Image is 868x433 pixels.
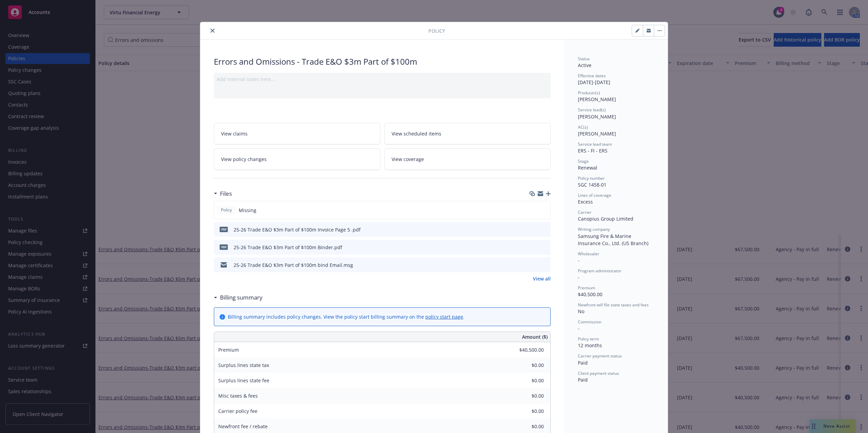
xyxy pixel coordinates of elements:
span: Active [578,62,591,68]
div: 25-26 Trade E&O $3m Part of $100m Binder.pdf [234,244,342,251]
span: pdf [220,244,228,250]
div: 25-26 Trade E&O $3m Part of $100m bind Email.msg [234,261,353,269]
button: close [208,27,217,35]
span: View coverage [392,156,424,163]
span: [PERSON_NAME] [578,130,616,137]
span: Stage [578,158,589,164]
a: View claims [214,123,380,144]
div: 25-26 Trade E&O $3m Part of $100m Invoice Page 5 .pdf [234,226,361,233]
span: Policy number [578,175,605,181]
span: - [578,257,580,263]
span: Carrier [578,209,591,215]
span: Paid [578,376,588,383]
span: Client payment status [578,370,619,376]
span: - [578,274,580,280]
span: Policy [220,207,233,213]
span: Carrier payment status [578,353,622,359]
span: Service lead(s) [578,107,606,113]
button: preview file [542,244,548,251]
div: Billing summary [214,293,263,302]
button: preview file [542,261,548,269]
input: 0.00 [504,421,548,432]
span: pdf [220,227,228,232]
span: - [578,325,580,332]
button: preview file [542,226,548,233]
button: download file [531,244,536,251]
span: Lines of coverage [578,192,611,198]
button: download file [531,226,536,233]
input: 0.00 [504,391,548,401]
span: AC(s) [578,124,588,130]
span: Writing company [578,226,610,232]
span: Misc taxes & fees [218,392,258,399]
button: download file [531,261,536,269]
span: Carrier policy fee [218,408,257,414]
div: Files [214,189,232,198]
h3: Files [220,189,232,198]
div: Errors and Omissions - Trade E&O $3m Part of $100m [214,56,551,67]
a: policy start page [425,314,463,320]
span: View policy changes [221,156,267,163]
span: View claims [221,130,248,137]
a: View all [533,275,551,282]
span: Missing [239,207,256,214]
span: Commission [578,319,601,325]
span: Effective dates [578,73,606,79]
div: [DATE] - [DATE] [578,73,654,86]
span: No [578,308,584,315]
span: $40,500.00 [578,291,602,298]
input: 0.00 [504,360,548,370]
span: Policy term [578,336,599,342]
input: 0.00 [504,406,548,416]
span: Surplus lines state fee [218,377,269,384]
span: [PERSON_NAME] [578,113,616,120]
span: Premium [218,347,239,353]
span: ERS - FI - ERS [578,147,607,154]
span: Policy [428,27,445,34]
span: Producer(s) [578,90,600,96]
span: Service lead team [578,141,612,147]
div: Excess [578,198,654,205]
span: View scheduled items [392,130,441,137]
span: Samsung Fire & Marine Insurance Co., Ltd. (US Branch) [578,233,648,246]
span: Newfront will file state taxes and fees [578,302,649,308]
span: Premium [578,285,595,291]
span: 12 months [578,342,602,349]
div: Add internal notes here... [217,76,548,83]
input: 0.00 [504,375,548,386]
span: Status [578,56,590,62]
a: View scheduled items [384,123,551,144]
span: SGC 1458-01 [578,181,606,188]
span: Renewal [578,164,597,171]
span: [PERSON_NAME] [578,96,616,102]
span: Program administrator [578,268,621,274]
span: Paid [578,359,588,366]
span: Newfront fee / rebate [218,423,268,430]
span: Amount ($) [522,333,548,340]
span: Wholesaler [578,251,599,257]
h3: Billing summary [220,293,263,302]
span: Surplus lines state tax [218,362,269,368]
span: Canopius Group Limited [578,215,633,222]
input: 0.00 [504,345,548,355]
a: View policy changes [214,148,380,170]
div: Billing summary includes policy changes. View the policy start billing summary on the . [228,313,464,320]
a: View coverage [384,148,551,170]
